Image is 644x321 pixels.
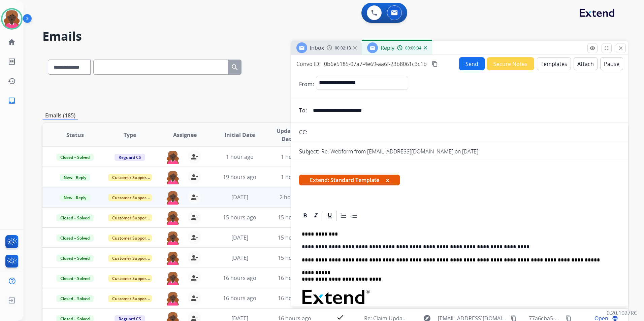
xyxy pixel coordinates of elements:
mat-icon: person_remove [190,193,198,201]
span: 16 hours ago [223,294,256,302]
span: Customer Support [108,214,152,221]
p: From: [299,80,314,88]
span: 15 hours ago [278,214,311,221]
img: agent-avatar [166,251,180,265]
span: Extend: Standard Template [299,175,400,185]
span: 15 hours ago [278,254,311,261]
span: Reguard CS [115,154,145,161]
button: Pause [600,57,623,70]
span: 19 hours ago [223,173,256,181]
span: 1 hour ago [226,153,254,160]
mat-icon: person_remove [190,153,198,161]
mat-icon: history [8,77,16,85]
button: x [386,176,389,184]
mat-icon: content_copy [432,61,438,67]
mat-icon: person_remove [190,274,198,282]
span: Inbox [310,44,324,51]
span: Initial Date [225,131,255,139]
span: Customer Support [108,255,152,262]
button: Send [459,57,485,70]
button: Templates [537,57,571,70]
button: Attach [574,57,598,70]
span: [DATE] [231,193,248,201]
span: Customer Support [108,275,152,282]
p: Re: Webform from [EMAIL_ADDRESS][DOMAIN_NAME] on [DATE] [321,147,478,155]
p: To: [299,106,307,114]
span: Customer Support [108,235,152,242]
span: Assignee [173,131,197,139]
mat-icon: person_remove [190,173,198,181]
span: 1 hour ago [281,173,309,181]
mat-icon: person_remove [190,213,198,221]
div: Underline [325,211,335,221]
p: 0.20.1027RC [607,309,637,317]
span: Type [124,131,136,139]
span: 00:02:13 [335,45,351,51]
div: Bullet List [349,211,359,221]
mat-icon: remove_red_eye [589,45,595,51]
span: 16 hours ago [278,274,311,282]
span: 15 hours ago [223,214,256,221]
img: agent-avatar [166,190,180,205]
span: Updated Date [273,127,303,143]
span: Closed – Solved [56,154,94,161]
mat-icon: fullscreen [604,45,610,51]
span: Customer Support [108,174,152,181]
button: Secure Notes [487,57,534,70]
span: Reply [381,44,394,51]
span: Closed – Solved [56,275,94,282]
p: CC: [299,128,307,136]
p: Emails (185) [42,111,78,120]
span: Customer Support [108,194,152,201]
span: Status [66,131,84,139]
p: Convo ID: [296,60,321,68]
div: Bold [300,211,310,221]
span: [DATE] [231,254,248,261]
mat-icon: person_remove [190,254,198,262]
span: New - Reply [60,194,90,201]
span: Closed – Solved [56,235,94,242]
img: agent-avatar [166,150,180,164]
div: Ordered List [339,211,349,221]
h2: Emails [42,30,628,43]
span: 16 hours ago [278,294,311,302]
img: agent-avatar [166,231,180,245]
span: 15 hours ago [278,234,311,241]
span: 16 hours ago [223,274,256,282]
span: 1 hour ago [281,153,309,160]
mat-icon: inbox [8,97,16,105]
span: Closed – Solved [56,255,94,262]
span: Customer Support [108,295,152,302]
span: 2 hours ago [280,193,310,201]
span: [DATE] [231,234,248,241]
img: agent-avatar [166,271,180,285]
img: agent-avatar [166,211,180,225]
div: Italic [311,211,321,221]
mat-icon: person_remove [190,294,198,302]
span: Closed – Solved [56,295,94,302]
span: 0b6e5185-07a7-4e69-aa6f-23b8061c3c1b [324,60,427,68]
span: New - Reply [60,174,90,181]
mat-icon: list_alt [8,58,16,66]
p: Subject: [299,147,319,155]
mat-icon: search [231,63,239,71]
span: Closed – Solved [56,214,94,221]
img: agent-avatar [166,170,180,184]
img: agent-avatar [166,291,180,306]
mat-icon: home [8,38,16,46]
span: 00:00:34 [405,45,421,51]
mat-icon: close [618,45,624,51]
mat-icon: person_remove [190,234,198,242]
img: avatar [2,9,21,28]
